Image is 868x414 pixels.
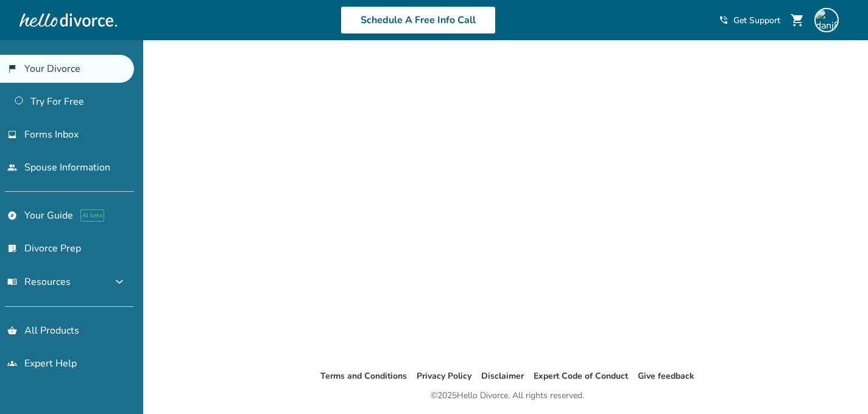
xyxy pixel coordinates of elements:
span: menu_book [7,277,17,287]
span: explore [7,211,17,220]
span: phone_in_talk [719,15,729,25]
span: Forms Inbox [24,128,79,141]
a: Schedule A Free Info Call [340,6,496,34]
span: Get Support [733,15,780,26]
span: groups [7,359,17,368]
span: people [7,163,17,172]
span: shopping_cart [790,13,805,27]
li: Disclaimer [481,369,524,384]
span: expand_more [112,275,127,289]
span: inbox [7,130,17,139]
a: phone_in_talkGet Support [719,15,780,26]
span: Resources [7,275,71,289]
a: Terms and Conditions [320,370,407,382]
span: shopping_basket [7,326,17,335]
span: flag_2 [7,64,17,74]
img: danj817@hotmail.com [814,8,839,32]
span: AI beta [80,209,104,222]
a: Privacy Policy [417,370,471,382]
a: Expert Code of Conduct [534,370,628,382]
li: Give feedback [638,369,694,384]
span: list_alt_check [7,244,17,253]
div: © 2025 Hello Divorce. All rights reserved. [431,388,584,403]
